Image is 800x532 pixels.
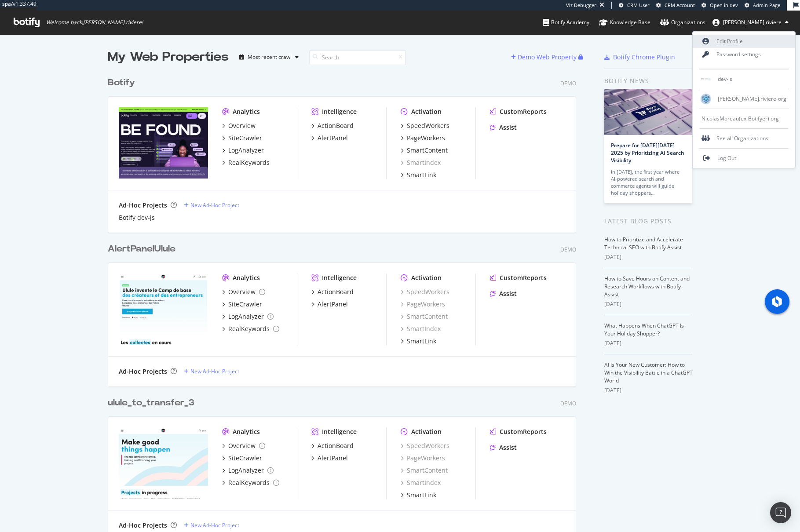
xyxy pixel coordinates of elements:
[228,300,262,309] div: SiteCrawler
[693,152,795,165] a: Log Out
[401,288,449,296] div: SpeedWorkers
[411,107,442,116] div: Activation
[318,134,348,142] div: AlertPanel
[490,289,517,298] a: Assist
[119,213,155,222] div: Botify dev-js
[599,18,650,27] div: Knowledge Base
[500,107,547,116] div: CustomReports
[222,441,265,450] a: Overview
[228,158,270,167] div: RealKeywords
[490,427,547,436] a: CustomReports
[184,521,239,529] a: New Ad-Hoc Project
[613,53,675,62] div: Botify Chrome Plugin
[401,478,441,487] div: SmartIndex
[401,337,436,346] a: SmartLink
[401,466,448,475] a: SmartContent
[701,78,711,80] img: dev-js
[222,478,279,487] a: RealKeywords
[693,48,795,61] a: Password settings
[604,253,693,261] div: [DATE]
[311,441,354,450] a: ActionBoard
[222,312,274,321] a: LogAnalyzer
[233,427,260,436] div: Analytics
[543,11,589,34] a: Botify Academy
[311,454,348,463] a: AlertPanel
[401,121,449,130] a: SpeedWorkers
[228,466,264,475] div: LogAnalyzer
[222,300,262,309] a: SiteCrawler
[222,324,279,333] a: RealKeywords
[500,427,547,436] div: CustomReports
[228,478,270,487] div: RealKeywords
[119,107,208,179] img: Botify
[518,53,577,62] div: Demo Web Property
[228,324,270,333] div: RealKeywords
[604,275,690,298] a: How to Save Hours on Content and Research Workflows with Botify Assist
[322,427,357,436] div: Intelligence
[233,107,260,116] div: Analytics
[717,154,736,162] span: Log Out
[604,216,693,226] div: Latest Blog Posts
[710,2,738,8] span: Open in dev
[119,367,167,376] div: Ad-Hoc Projects
[407,146,448,155] div: SmartContent
[108,243,179,255] a: AlertPanelUlule
[119,273,208,345] img: AlertPanelUlule
[604,386,693,394] div: [DATE]
[108,397,198,409] a: ulule_to_transfer_3
[718,95,786,102] span: [PERSON_NAME].riviere-org
[566,2,598,9] div: Viz Debugger:
[543,18,589,27] div: Botify Academy
[222,146,264,155] a: LogAnalyzer
[407,491,436,499] div: SmartLink
[511,53,578,61] a: Demo Web Property
[401,491,436,499] a: SmartLink
[401,300,445,309] a: PageWorkers
[228,288,256,296] div: Overview
[184,368,239,375] a: New Ad-Hoc Project
[611,168,686,197] div: In [DATE], the first year where AI-powered search and commerce agents will guide holiday shoppers…
[701,94,711,104] img: emmanuel.riviere-org
[770,502,791,523] div: Open Intercom Messenger
[190,201,239,209] div: New Ad-Hoc Project
[222,288,265,296] a: Overview
[660,18,705,27] div: Organizations
[411,427,442,436] div: Activation
[233,273,260,282] div: Analytics
[560,80,576,87] div: Demo
[318,300,348,309] div: AlertPanel
[718,75,732,83] span: dev-js
[401,312,448,321] a: SmartContent
[222,121,256,130] a: Overview
[490,273,547,282] a: CustomReports
[490,443,517,452] a: Assist
[322,107,357,116] div: Intelligence
[656,2,695,9] a: CRM Account
[108,397,194,409] div: ulule_to_transfer_3
[701,115,779,122] span: NicolasMoreau(ex-Botifyer) org
[190,521,239,529] div: New Ad-Hoc Project
[705,15,796,29] button: [PERSON_NAME].riviere
[560,400,576,407] div: Demo
[619,2,650,9] a: CRM User
[401,171,436,179] a: SmartLink
[228,134,262,142] div: SiteCrawler
[407,121,449,130] div: SpeedWorkers
[693,35,795,48] a: Edit Profile
[318,288,354,296] div: ActionBoard
[499,123,517,132] div: Assist
[745,2,780,9] a: Admin Page
[407,171,436,179] div: SmartLink
[604,76,693,86] div: Botify news
[604,53,675,62] a: Botify Chrome Plugin
[228,146,264,155] div: LogAnalyzer
[604,361,693,384] a: AI Is Your New Customer: How to Win the Visibility Battle in a ChatGPT World
[311,121,354,130] a: ActionBoard
[108,243,175,255] div: AlertPanelUlule
[401,324,441,333] a: SmartIndex
[604,339,693,347] div: [DATE]
[627,2,650,8] span: CRM User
